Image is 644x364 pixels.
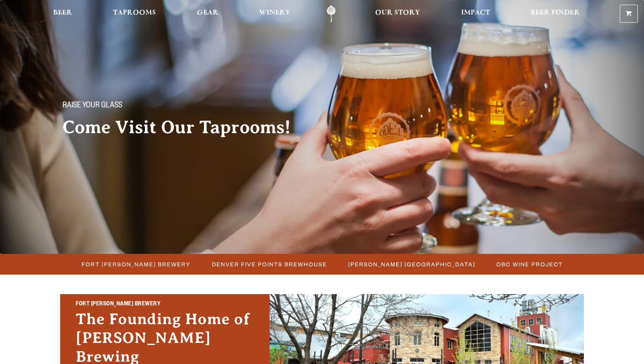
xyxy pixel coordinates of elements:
span: Raise your glass [63,101,122,111]
a: Fort [PERSON_NAME] Brewery [77,259,195,270]
a: OBC Wine Project [492,259,567,270]
a: Winery [254,5,295,23]
a: Beer Finder [526,5,585,23]
a: Taprooms [108,5,161,23]
a: Beer [48,5,77,23]
span: Denver Five Points Brewhouse [212,259,327,270]
span: Fort [PERSON_NAME] Brewery [82,259,191,270]
h2: Fort [PERSON_NAME] Brewery [76,300,254,310]
span: Gear [197,10,218,16]
span: OBC Wine Project [497,259,563,270]
a: Our Story [370,5,425,23]
span: Beer [53,10,72,16]
span: Taprooms [113,10,156,16]
span: Our Story [375,10,420,16]
span: Impact [461,10,490,16]
a: Odell Home [317,5,346,23]
a: Denver Five Points Brewhouse [208,259,331,270]
a: Gear [192,5,224,23]
a: Impact [456,5,495,23]
span: [PERSON_NAME] [GEOGRAPHIC_DATA] [349,259,476,270]
h2: Come Visit Our Taprooms! [63,118,306,137]
span: Winery [259,10,290,16]
span: Beer Finder [531,10,580,16]
a: [PERSON_NAME] [GEOGRAPHIC_DATA] [344,259,479,270]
